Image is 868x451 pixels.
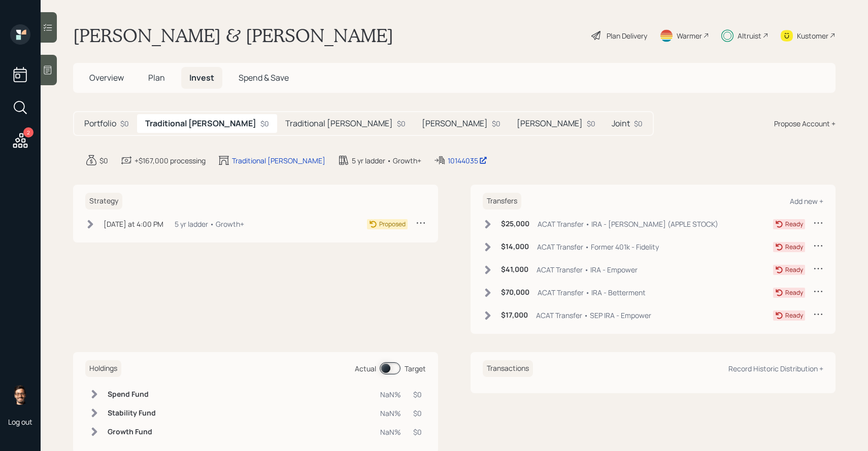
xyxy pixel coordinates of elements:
[108,409,156,418] h6: Stability Fund
[790,196,823,206] div: Add new +
[501,311,528,320] h6: $17,000
[352,155,421,166] div: 5 yr ladder • Growth+
[413,427,422,437] div: $0
[355,363,376,374] div: Actual
[607,30,647,41] div: Plan Delivery
[587,118,595,129] div: $0
[612,119,630,128] h5: Joint
[785,311,803,320] div: Ready
[99,155,108,166] div: $0
[538,287,646,298] div: ACAT Transfer • IRA - Betterment
[785,265,803,274] div: Ready
[405,363,426,374] div: Target
[483,193,521,210] h6: Transfers
[8,417,32,427] div: Log out
[239,72,289,83] span: Spend & Save
[260,118,269,129] div: $0
[517,119,583,128] h5: [PERSON_NAME]
[175,219,244,229] div: 5 yr ladder • Growth+
[380,389,401,400] div: NaN%
[448,155,487,166] div: 10144035
[785,242,803,252] div: Ready
[501,265,528,274] h6: $41,000
[84,119,116,128] h5: Portfolio
[728,364,823,373] div: Record Historic Distribution +
[413,408,422,419] div: $0
[738,30,761,41] div: Altruist
[148,72,165,83] span: Plan
[73,24,393,47] h1: [PERSON_NAME] & [PERSON_NAME]
[501,242,529,251] h6: $14,000
[501,220,529,228] h6: $25,000
[85,360,121,377] h6: Holdings
[774,118,836,129] div: Propose Account +
[379,220,406,229] div: Proposed
[285,119,393,128] h5: Traditional [PERSON_NAME]
[135,155,206,166] div: +$167,000 processing
[677,30,702,41] div: Warmer
[483,360,533,377] h6: Transactions
[797,30,828,41] div: Kustomer
[785,288,803,297] div: Ready
[538,219,718,229] div: ACAT Transfer • IRA - [PERSON_NAME] (APPLE STOCK)
[120,118,129,129] div: $0
[537,241,659,252] div: ACAT Transfer • Former 401k - Fidelity
[23,127,34,137] div: 2
[232,155,325,166] div: Traditional [PERSON_NAME]
[380,427,401,437] div: NaN%
[537,264,638,275] div: ACAT Transfer • IRA - Empower
[536,310,651,321] div: ACAT Transfer • SEP IRA - Empower
[501,288,529,297] h6: $70,000
[413,389,422,400] div: $0
[85,193,122,210] h6: Strategy
[397,118,406,129] div: $0
[785,220,803,229] div: Ready
[634,118,643,129] div: $0
[104,219,163,229] div: [DATE] at 4:00 PM
[145,119,256,128] h5: Traditional [PERSON_NAME]
[380,408,401,419] div: NaN%
[10,385,30,405] img: sami-boghos-headshot.png
[492,118,500,129] div: $0
[189,72,214,83] span: Invest
[422,119,488,128] h5: [PERSON_NAME]
[89,72,124,83] span: Overview
[108,390,156,399] h6: Spend Fund
[108,428,156,436] h6: Growth Fund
